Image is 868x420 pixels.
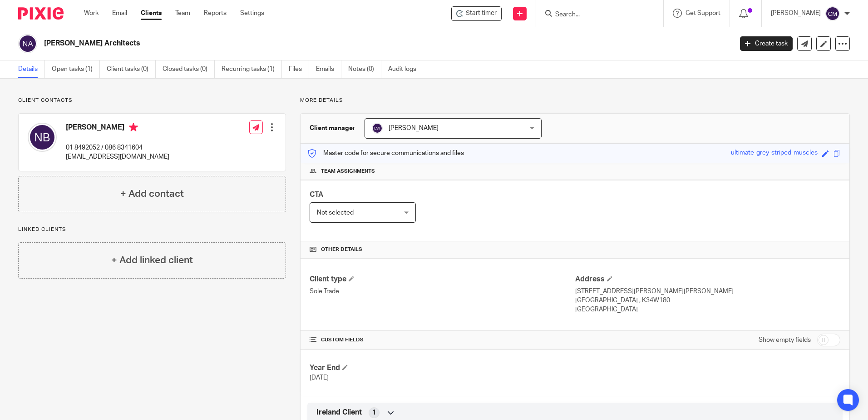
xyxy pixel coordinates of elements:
i: Primary [129,123,138,132]
span: [DATE] [310,375,329,381]
a: Reports [204,9,227,18]
span: Start timer [466,9,497,18]
span: Ireland Client [316,408,362,417]
div: ultimate-grey-striped-muscles [731,148,818,159]
img: svg%3E [18,34,37,53]
span: Get Support [686,10,720,16]
p: Linked clients [18,226,286,233]
div: Niamh Butler Architects [451,6,502,21]
a: Open tasks (1) [52,60,100,78]
a: Settings [240,9,264,18]
img: svg%3E [28,123,57,152]
span: 1 [372,408,376,417]
a: Files [289,60,309,78]
p: [STREET_ADDRESS][PERSON_NAME][PERSON_NAME] [575,287,840,296]
h4: + Add contact [120,187,184,201]
img: svg%3E [372,123,383,134]
a: Audit logs [388,60,423,78]
h4: CUSTOM FIELDS [310,336,575,344]
h3: Client manager [310,124,355,133]
a: Details [18,60,45,78]
p: Sole Trade [310,287,575,296]
a: Clients [141,9,162,18]
label: Show empty fields [759,335,811,345]
a: Create task [740,36,793,51]
p: [GEOGRAPHIC_DATA] , K34W180 [575,296,840,305]
h4: Address [575,275,840,284]
h4: Client type [310,275,575,284]
a: Closed tasks (0) [163,60,215,78]
p: Client contacts [18,97,286,104]
p: [PERSON_NAME] [771,9,821,18]
a: Client tasks (0) [107,60,156,78]
a: Email [112,9,127,18]
p: More details [300,97,850,104]
a: Emails [316,60,341,78]
span: [PERSON_NAME] [389,125,439,131]
p: 01 8492052 / 086 8341604 [66,143,169,152]
span: Team assignments [321,168,375,175]
h4: [PERSON_NAME] [66,123,169,134]
input: Search [554,11,636,19]
h4: + Add linked client [111,253,193,267]
span: Not selected [317,210,354,216]
span: CTA [310,191,323,198]
img: Pixie [18,7,64,20]
a: Team [175,9,190,18]
p: [GEOGRAPHIC_DATA] [575,305,840,314]
a: Work [84,9,99,18]
p: Master code for secure communications and files [307,149,464,158]
h2: [PERSON_NAME] Architects [44,39,590,48]
h4: Year End [310,363,575,373]
a: Recurring tasks (1) [222,60,282,78]
img: svg%3E [825,6,840,21]
a: Notes (0) [348,60,381,78]
span: Other details [321,246,362,253]
p: [EMAIL_ADDRESS][DOMAIN_NAME] [66,152,169,161]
